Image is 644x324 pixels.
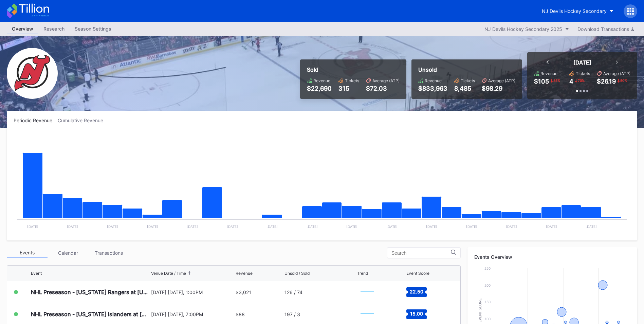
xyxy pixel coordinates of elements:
[576,71,590,76] div: Tickets
[27,224,38,229] text: [DATE]
[485,300,491,304] text: 150
[88,248,129,258] div: Transactions
[307,224,318,229] text: [DATE]
[474,254,630,260] div: Events Overview
[357,306,378,323] svg: Chart title
[586,224,597,229] text: [DATE]
[546,224,557,229] text: [DATE]
[410,289,423,294] text: 22.50
[553,78,561,83] div: 85 %
[107,224,118,229] text: [DATE]
[597,78,616,85] div: $26.19
[406,271,429,276] div: Event Score
[313,78,330,83] div: Revenue
[366,85,400,92] div: $72.03
[481,24,572,34] button: NJ Devils Hockey Secondary 2025
[284,289,302,295] div: 126 / 74
[386,224,398,229] text: [DATE]
[482,85,515,92] div: $98.29
[284,271,310,276] div: Unsold / Sold
[425,78,442,83] div: Revenue
[461,78,475,83] div: Tickets
[345,78,359,83] div: Tickets
[14,132,630,234] svg: Chart title
[357,271,368,276] div: Trend
[307,85,332,92] div: $22,690
[236,271,253,276] div: Revenue
[466,224,477,229] text: [DATE]
[151,271,186,276] div: Venue Date / Time
[70,24,116,34] a: Season Settings
[574,24,637,34] button: Download Transactions
[357,284,378,301] svg: Chart title
[31,271,42,276] div: Event
[67,224,78,229] text: [DATE]
[573,59,591,66] div: [DATE]
[537,5,619,17] button: NJ Devils Hockey Secondary
[7,24,38,34] a: Overview
[542,8,607,14] div: NJ Devils Hockey Secondary
[48,248,88,258] div: Calendar
[31,311,149,318] div: NHL Preseason - [US_STATE] Islanders at [US_STATE] Devils
[338,85,359,92] div: 315
[418,85,447,92] div: $833,963
[426,224,437,229] text: [DATE]
[484,283,491,287] text: 200
[534,78,549,85] div: $105
[307,66,400,73] div: Sold
[70,24,116,34] div: Season Settings
[7,48,58,99] img: NJ_Devils_Hockey_Secondary.png
[151,311,234,317] div: [DATE] [DATE], 7:00PM
[151,289,234,295] div: [DATE] [DATE], 1:00PM
[484,26,562,32] div: NJ Devils Hockey Secondary 2025
[236,311,245,317] div: $88
[38,24,70,34] a: Research
[187,224,198,229] text: [DATE]
[603,71,630,76] div: Average (ATP)
[484,266,491,270] text: 250
[577,26,634,32] div: Download Transactions
[31,289,149,295] div: NHL Preseason - [US_STATE] Rangers at [US_STATE] Devils
[38,24,70,34] div: Research
[454,85,475,92] div: 8,485
[58,118,109,123] div: Cumulative Revenue
[485,317,491,321] text: 100
[418,66,515,73] div: Unsold
[7,248,48,258] div: Events
[147,224,158,229] text: [DATE]
[410,311,423,317] text: 15.00
[14,118,58,123] div: Periodic Revenue
[569,78,573,85] div: 4
[478,298,482,323] text: Event Score
[620,78,628,83] div: 50 %
[488,78,515,83] div: Average (ATP)
[346,224,357,229] text: [DATE]
[506,224,517,229] text: [DATE]
[227,224,238,229] text: [DATE]
[266,224,278,229] text: [DATE]
[284,311,300,317] div: 197 / 3
[540,71,557,76] div: Revenue
[391,250,451,256] input: Search
[236,289,251,295] div: $3,021
[577,78,585,83] div: 70 %
[372,78,400,83] div: Average (ATP)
